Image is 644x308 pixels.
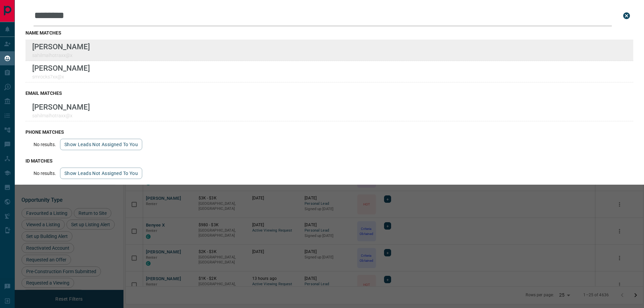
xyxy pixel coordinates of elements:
[32,53,90,58] p: sahilmalhotraxx@x
[25,158,633,164] h3: id matches
[60,168,142,179] button: show leads not assigned to you
[32,74,90,79] p: smrocks7xx@x
[32,103,90,111] p: [PERSON_NAME]
[60,139,142,150] button: show leads not assigned to you
[32,64,90,72] p: [PERSON_NAME]
[25,30,633,36] h3: name matches
[34,171,56,176] p: No results.
[32,113,90,118] p: sahilmalhotraxx@x
[32,42,90,51] p: [PERSON_NAME]
[620,9,633,22] button: close search bar
[25,129,633,135] h3: phone matches
[25,90,633,96] h3: email matches
[34,142,56,147] p: No results.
